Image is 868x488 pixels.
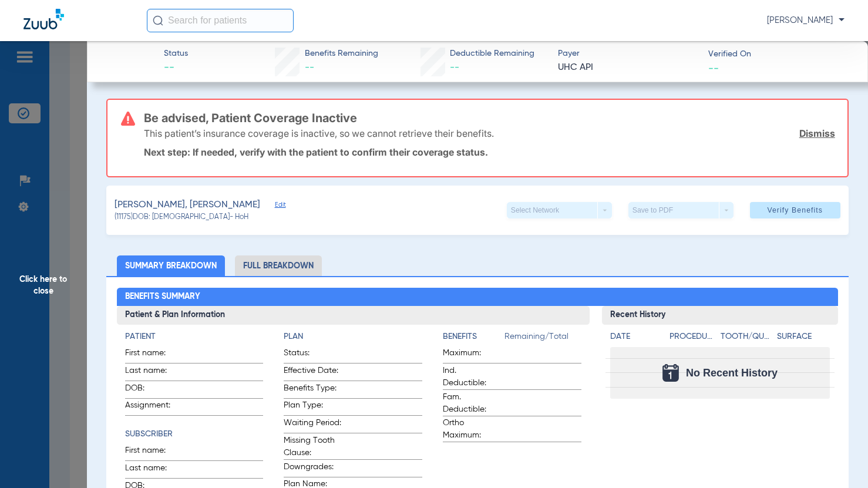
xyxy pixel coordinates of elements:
[686,367,778,379] span: No Recent History
[23,9,64,29] img: Zuub Logo
[443,347,500,363] span: Maximum:
[117,255,225,276] li: Summary Breakdown
[767,206,823,215] span: Verify Benefits
[558,60,698,75] span: UHC API
[284,347,341,363] span: Status:
[750,202,840,218] button: Verify Benefits
[284,382,341,398] span: Benefits Type:
[284,365,341,381] span: Effective Date:
[125,331,264,343] h4: Patient
[799,127,835,139] a: Dismiss
[610,331,660,347] app-breakdown-title: Date
[450,48,534,60] span: Deductible Remaining
[662,364,679,382] img: Calendar
[235,255,322,276] li: Full Breakdown
[443,365,500,389] span: Ind. Deductible:
[610,331,660,343] h4: Date
[721,331,773,347] app-breakdown-title: Tooth/Quad
[504,331,581,347] span: Remaining/Total
[450,63,459,72] span: --
[115,198,260,213] span: [PERSON_NAME], [PERSON_NAME]
[284,435,341,459] span: Missing Tooth Clause:
[117,288,839,307] h2: Benefits Summary
[164,60,188,75] span: --
[125,365,183,381] span: Last name:
[144,127,494,139] p: This patient’s insurance coverage is inactive, so we cannot retrieve their benefits.
[721,331,773,343] h4: Tooth/Quad
[121,112,135,126] img: error-icon
[164,48,188,60] span: Status
[125,462,183,478] span: Last name:
[125,399,183,415] span: Assignment:
[284,417,341,433] span: Waiting Period:
[777,331,830,347] app-breakdown-title: Surface
[125,445,183,460] span: First name:
[767,15,845,26] span: [PERSON_NAME]
[809,432,868,488] iframe: Chat Widget
[669,331,716,343] h4: Procedure
[708,62,719,74] span: --
[147,9,294,32] input: Search for patients
[558,48,698,60] span: Payer
[602,306,839,325] h3: Recent History
[708,48,849,60] span: Verified On
[125,347,183,363] span: First name:
[669,331,716,347] app-breakdown-title: Procedure
[777,331,830,343] h4: Surface
[284,461,341,477] span: Downgrades:
[284,399,341,415] span: Plan Type:
[144,112,835,124] h3: Be advised, Patient Coverage Inactive
[443,331,504,343] h4: Benefits
[443,391,500,416] span: Fam. Deductible:
[275,201,285,212] span: Edit
[125,382,183,398] span: DOB:
[443,331,504,347] app-breakdown-title: Benefits
[144,146,835,158] p: Next step: If needed, verify with the patient to confirm their coverage status.
[443,417,500,442] span: Ortho Maximum:
[115,213,248,223] span: (11175) DOB: [DEMOGRAPHIC_DATA] - HoH
[305,48,378,60] span: Benefits Remaining
[284,331,422,343] h4: Plan
[125,428,264,440] h4: Subscriber
[117,306,590,325] h3: Patient & Plan Information
[153,15,163,26] img: Search Icon
[305,63,314,72] span: --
